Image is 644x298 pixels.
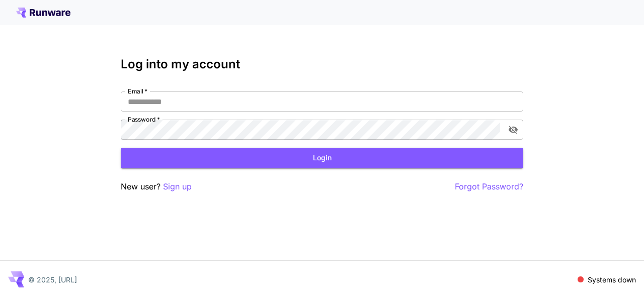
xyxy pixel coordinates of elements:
[504,121,522,139] button: toggle password visibility
[121,180,192,193] p: New user?
[128,87,147,95] label: Email
[588,274,636,285] p: Systems down
[455,180,523,193] button: Forgot Password?
[163,180,192,193] button: Sign up
[121,148,523,168] button: Login
[28,274,77,285] p: © 2025, [URL]
[121,57,523,71] h3: Log into my account
[128,115,160,124] label: Password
